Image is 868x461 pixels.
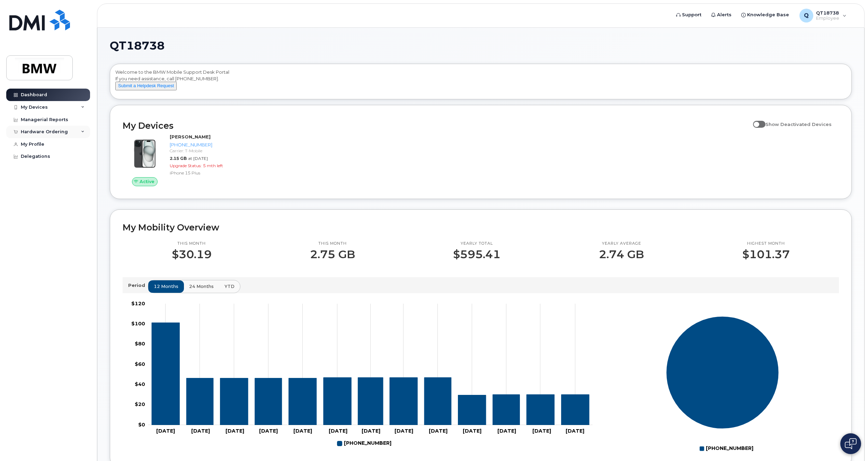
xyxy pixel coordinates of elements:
g: Chart [131,300,593,449]
p: This month [310,241,355,246]
p: Yearly total [453,241,501,246]
tspan: [DATE] [429,428,448,434]
span: QT18738 [110,40,165,51]
p: $101.37 [742,248,790,261]
h2: My Mobility Overview [123,222,839,233]
tspan: $20 [135,401,145,408]
tspan: [DATE] [329,428,347,434]
tspan: [DATE] [156,428,175,434]
a: Submit a Helpdesk Request [115,83,177,88]
g: 864-363-5371 [152,323,589,425]
span: 5 mth left [203,163,223,168]
span: YTD [224,283,234,290]
g: Legend [337,438,391,449]
p: Yearly average [599,241,644,246]
tspan: $40 [135,381,145,387]
tspan: [DATE] [293,428,312,434]
span: Upgrade Status: [170,163,202,168]
tspan: $60 [135,361,145,367]
p: $30.19 [172,248,212,261]
span: Show Deactivated Devices [765,121,832,127]
tspan: [DATE] [497,428,516,434]
strong: [PERSON_NAME] [170,134,211,139]
tspan: $0 [138,422,145,428]
g: Chart [666,316,779,454]
button: Submit a Helpdesk Request [115,82,177,90]
a: Active[PERSON_NAME][PHONE_NUMBER]Carrier: T-Mobile2.15 GBat [DATE]Upgrade Status:5 mth leftiPhone... [123,134,295,186]
div: Carrier: T-Mobile [170,148,293,154]
tspan: [DATE] [395,428,413,434]
h2: My Devices [123,120,750,131]
g: Series [666,316,779,429]
tspan: [DATE] [566,428,585,434]
p: 2.75 GB [310,248,355,261]
p: Period [128,282,148,289]
img: Open chat [845,438,857,449]
span: 2.15 GB [170,156,187,161]
p: This month [172,241,212,246]
tspan: $80 [135,341,145,347]
div: Welcome to the BMW Mobile Support Desk Portal If you need assistance, call [PHONE_NUMBER]. [115,69,846,97]
tspan: [DATE] [533,428,551,434]
div: iPhone 15 Plus [170,170,293,176]
input: Show Deactivated Devices [753,118,759,123]
g: 864-363-5371 [337,438,391,449]
tspan: [DATE] [463,428,481,434]
tspan: $100 [131,320,145,327]
p: 2.74 GB [599,248,644,261]
p: $595.41 [453,248,501,261]
tspan: [DATE] [259,428,278,434]
div: [PHONE_NUMBER] [170,142,293,148]
p: Highest month [742,241,790,246]
span: 24 months [189,283,214,290]
g: Legend [699,443,753,454]
span: Active [140,178,154,185]
tspan: [DATE] [362,428,380,434]
tspan: [DATE] [191,428,210,434]
img: iPhone_15_Black.png [128,137,161,170]
tspan: $120 [131,300,145,307]
span: at [DATE] [188,156,208,161]
tspan: [DATE] [225,428,244,434]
